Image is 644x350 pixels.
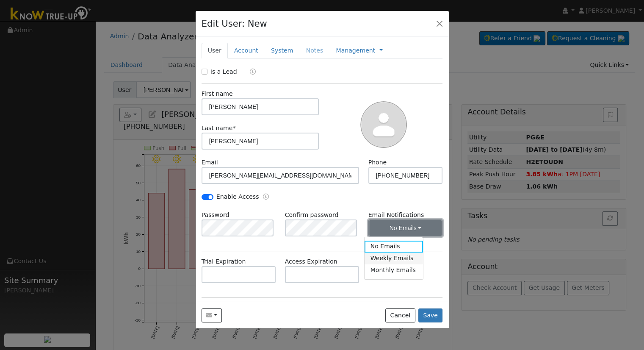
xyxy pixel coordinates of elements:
[365,264,423,276] a: Monthly Emails
[202,124,236,133] label: Last name
[216,192,259,201] label: Enable Access
[202,43,228,58] a: User
[336,46,375,55] a: Management
[202,89,233,98] label: First name
[228,43,265,58] a: Account
[202,257,246,266] label: Trial Expiration
[285,211,339,219] label: Confirm password
[385,308,415,323] button: Cancel
[202,211,229,219] label: Password
[368,211,443,219] label: Email Notifications
[265,43,300,58] a: System
[365,241,423,253] a: No Emails
[368,158,387,167] label: Phone
[202,308,222,323] button: chahal.arshdeep99@gmail.com
[285,257,337,266] label: Access Expiration
[202,158,218,167] label: Email
[368,219,443,236] button: No Emails
[243,67,256,77] a: Lead
[263,192,269,202] a: Enable Access
[210,67,237,76] label: Is a Lead
[202,17,267,31] h4: Edit User: New
[202,69,207,75] input: Is a Lead
[418,308,443,323] button: Save
[232,125,235,131] span: Required
[365,253,423,264] a: Weekly Emails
